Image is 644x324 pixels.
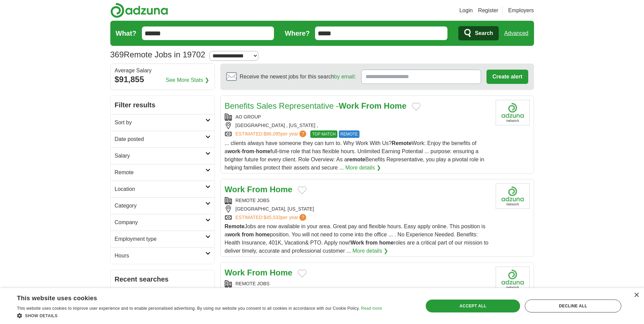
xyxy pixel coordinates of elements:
[111,247,215,264] a: Hours
[504,26,528,40] a: Advanced
[225,122,490,129] div: [GEOGRAPHIC_DATA] , [US_STATE] ,
[111,197,215,214] a: Category
[111,231,215,247] a: Employment type
[508,6,534,15] a: Employers
[263,131,281,137] span: $86,095
[270,185,292,194] strong: Home
[339,101,359,110] strong: Work
[478,6,498,15] a: Register
[115,73,210,86] div: $91,855
[345,164,381,172] a: More details ❯
[379,240,394,246] strong: home
[525,300,621,312] div: Decline all
[111,96,215,114] h2: Filter results
[334,74,354,79] a: by email
[115,135,205,143] h2: Date posted
[475,26,493,40] span: Search
[255,232,270,237] strong: home
[227,148,240,154] strong: work
[458,26,499,40] button: Search
[115,235,205,243] h2: Employment type
[496,100,530,125] img: Company logo
[225,280,490,287] div: REMOTE JOBS
[225,223,245,229] strong: Remote
[634,293,639,298] div: Close
[111,131,215,147] a: Date posted
[299,214,306,221] span: ?
[110,50,205,59] h1: Remote Jobs in 19702
[225,185,293,194] a: Work From Home
[111,147,215,164] a: Salary
[339,130,360,138] span: REMOTE
[310,130,337,138] span: TOP MATCH
[110,3,168,18] img: Adzuna logo
[347,157,365,162] strong: remote
[116,28,136,38] label: What?
[115,185,205,193] h2: Location
[361,306,382,311] a: Read more, opens a new window
[270,268,292,277] strong: Home
[263,215,281,220] span: $45,533
[25,313,58,318] span: Show details
[115,274,210,284] h2: Recent searches
[115,152,205,160] h2: Salary
[111,164,215,181] a: Remote
[111,181,215,197] a: Location
[115,252,205,260] h2: Hours
[17,312,382,319] div: Show details
[115,68,210,73] div: Average Salary
[486,70,528,84] button: Create alert
[115,218,205,227] h2: Company
[366,240,378,246] strong: from
[225,140,484,170] span: ... clients always have someone they can turn to. Why Work With Us? Work: Enjoy the benefits of a...
[115,119,205,127] h2: Sort by
[352,247,388,255] a: More details ❯
[242,148,254,154] strong: from
[242,232,254,237] strong: from
[225,223,489,254] span: Jobs are now available in your area. Great pay and flexible hours. Easy apply online. This positi...
[426,300,520,312] div: Accept all
[166,76,209,84] a: See More Stats ❯
[247,268,268,277] strong: From
[225,197,490,204] div: REMOTE JOBS
[392,140,412,146] strong: Remote
[110,49,124,61] span: 369
[225,268,293,277] a: Work From Home
[236,214,308,221] a: ESTIMATED:$45,533per year?
[384,101,407,110] strong: Home
[115,202,205,210] h2: Category
[459,6,473,15] a: Login
[496,183,530,209] img: Company logo
[225,185,245,194] strong: Work
[285,28,310,38] label: Where?
[17,306,360,311] span: This website uses cookies to improve user experience and to enable personalised advertising. By u...
[299,130,306,137] span: ?
[240,73,356,81] span: Receive the newest jobs for this search :
[115,168,205,177] h2: Remote
[298,269,307,277] button: Add to favorite jobs
[298,186,307,194] button: Add to favorite jobs
[256,148,271,154] strong: home
[412,103,421,111] button: Add to favorite jobs
[225,101,407,110] a: Benefits Sales Representative -Work From Home
[111,214,215,231] a: Company
[236,130,308,138] a: ESTIMATED:$86,095per year?
[361,101,382,110] strong: From
[17,292,365,302] div: This website uses cookies
[225,113,490,121] div: AO GROUP
[351,240,364,246] strong: Work
[496,267,530,292] img: Company logo
[247,185,268,194] strong: From
[111,114,215,131] a: Sort by
[225,268,245,277] strong: Work
[225,205,490,213] div: [GEOGRAPHIC_DATA], [US_STATE]
[227,232,240,237] strong: work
